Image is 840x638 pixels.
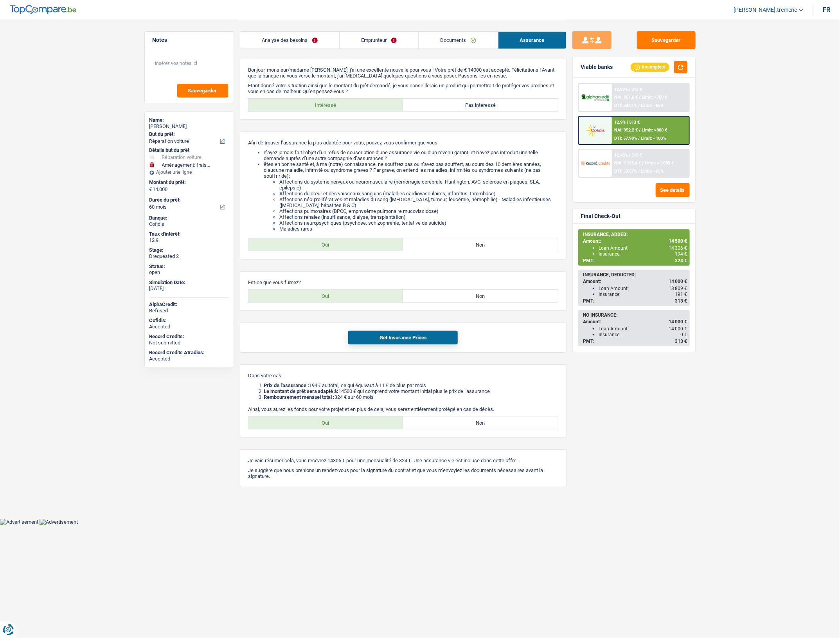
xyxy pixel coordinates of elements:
span: / [639,128,640,133]
p: Est-ce que vous fumez? [248,279,558,285]
div: Loan Amount: [599,326,687,332]
button: Get Insurance Prices [348,331,458,344]
div: Amount: [583,319,687,324]
h5: Notes [153,37,226,43]
li: êtes en bonne santé et, à ma (notre) connaissance, ne souffrez pas ou n’avez pas souffert, au cou... [264,161,558,232]
span: Limit: >750 € [642,95,667,100]
div: Record Credits Atradius: [149,350,229,356]
li: Affections neuropsychiques (psychose, schizophrénie, tentative de suicide) [279,220,558,226]
span: 14 306 € [669,245,687,251]
div: Banque: [149,215,229,221]
div: INSURANCE, ADDED: [583,232,687,237]
li: Maladies rares [279,226,558,232]
p: Ainsi, vous aurez les fonds pour votre projet et en plus de cela, vous serez entièrement protégé ... [248,406,558,412]
span: 14 000 € [669,326,687,332]
div: Status: [149,263,229,270]
div: Simulation Date: [149,279,229,286]
div: Cofidis: [149,317,229,324]
div: Name: [149,117,229,123]
div: [PERSON_NAME] [149,123,229,130]
div: INSURANCE, DEDUCTED: [583,272,687,278]
img: TopCompare Logo [10,5,76,14]
label: Intéressé [248,99,403,111]
div: Refused [149,308,229,314]
img: Cofidis [581,123,610,137]
li: Affections néo-prolifératives et maladies du sang ([MEDICAL_DATA], tumeur, leucémie, hémophilie) ... [279,196,558,208]
span: 313 € [675,298,687,304]
div: Stage: [149,247,229,253]
div: Final Check-Out [581,213,621,220]
b: Le montant de prêt sera adapté à: [264,388,339,394]
img: Record Credits [581,156,610,170]
span: Limit: >800 € [642,128,667,133]
span: / [639,95,640,100]
span: Limit: >1.033 € [645,160,674,166]
span: 14 000 € [669,279,687,284]
div: Record Credits: [149,333,229,340]
span: 13 809 € [669,286,687,291]
p: Je suggère que nous prenions un rendez-vous pour la signature du contrat et que vous m'envoyiez l... [248,467,558,479]
span: Limit: <100% [641,136,666,141]
div: AlphaCredit: [149,301,229,308]
div: PMT: [583,339,687,344]
li: 194 € au total, ce qui équivaut à 11 € de plus par mois [264,382,558,388]
div: 12.9% | 313 € [614,120,640,125]
span: DTI: 57.98% [614,136,637,141]
label: Pas intéressé [403,99,558,111]
label: Oui [248,416,403,429]
div: Amount: [583,238,687,244]
div: Accepted [149,356,229,362]
li: Affections rénales (insuffisance, dialyse, transplantation) [279,214,558,220]
a: Emprunteur [340,32,418,49]
p: Étant donné votre situation ainsi que le montant du prêt demandé, je vous conseillerais un produi... [248,83,558,94]
div: open [149,269,229,276]
label: Oui [248,238,403,251]
span: Sauvegarder [188,88,217,93]
span: 313 € [675,339,687,344]
div: Détails but du prêt [149,147,229,153]
li: 324 € sur 60 mois [264,394,558,400]
span: NAI: 1 136,4 € [614,160,641,166]
div: Taux d'intérêt: [149,231,229,237]
button: Sauvegarder [637,31,696,49]
label: Durée du prêt: [149,197,227,203]
span: DTI: 53.57% [614,169,637,174]
a: [PERSON_NAME].tremerie [727,4,804,16]
div: Not submitted [149,340,229,346]
div: Ajouter une ligne [149,169,229,175]
a: Documents [419,32,498,49]
a: Assurance [498,32,566,49]
div: Loan Amount: [599,245,687,251]
div: 12.99% | 313 € [614,87,642,92]
div: fr [823,6,830,13]
span: / [638,103,640,108]
a: Analyse des besoins [240,32,339,49]
label: Non [403,416,558,429]
b: Remboursement mensuel total : [264,394,335,400]
span: / [642,160,644,166]
div: [DATE] [149,285,229,292]
button: Sauvegarder [177,84,228,97]
span: 14 500 € [669,238,687,244]
span: [PERSON_NAME].tremerie [734,7,797,13]
span: € [149,186,152,193]
span: 191 € [675,292,687,297]
li: n’ayez jamais fait l’objet d’un refus de souscription d’une assurance vie ou d’un revenu garanti ... [264,150,558,161]
div: 12.45% | 310 € [614,153,642,158]
div: PMT: [583,258,687,263]
li: 14500 € qui comprend votre montant initial plus le prix de l'assurance [264,388,558,394]
span: DTI: 58.01% [614,103,637,108]
div: Insurance: [599,251,687,257]
img: Advertisement [40,519,78,525]
label: Non [403,290,558,302]
span: 194 € [675,251,687,257]
span: 14 000 € [669,319,687,324]
div: Drequested 2 [149,253,229,260]
p: Bonjour, monsieur/madame [PERSON_NAME], j'ai une excellente nouvelle pour vous ! Votre prêt de € ... [248,67,558,79]
label: Montant du prêt: [149,179,227,186]
label: Oui [248,290,403,302]
div: Insurance: [599,292,687,297]
b: Prix de l'assurance : [264,382,309,388]
div: Viable banks [581,64,613,70]
span: / [638,136,640,141]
